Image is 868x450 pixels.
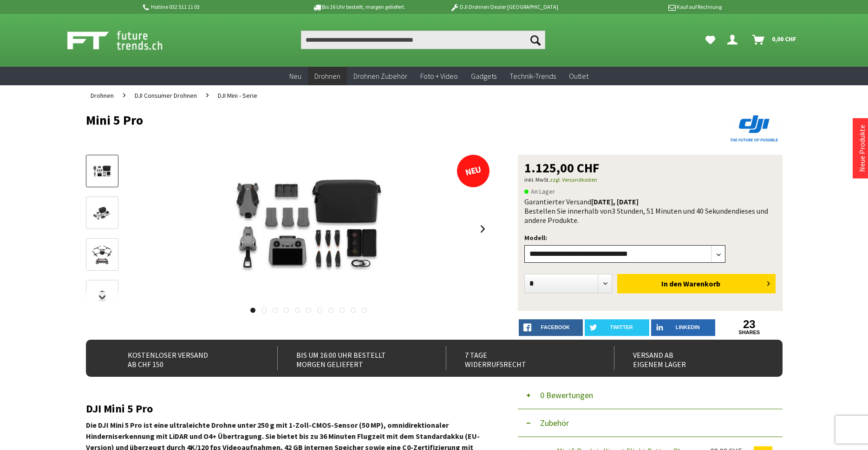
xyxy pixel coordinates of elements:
button: Zubehör [518,409,783,437]
span: Neu [289,71,301,81]
a: Outlet [562,67,595,86]
a: Dein Konto [724,31,745,49]
a: Warenkorb [749,31,801,49]
span: Drohnen [314,71,340,81]
h2: DJI Mini 5 Pro [86,403,490,415]
p: Bis 16 Uhr bestellt, morgen geliefert. [287,1,431,13]
a: Foto + Video [414,67,464,86]
span: LinkedIn [676,324,700,330]
a: Technik-Trends [503,67,562,86]
span: An Lager [524,186,555,197]
h1: Mini 5 Pro [86,113,643,127]
img: DJI [727,113,783,144]
span: 0,00 CHF [772,32,796,46]
span: In den [661,279,682,288]
p: inkl. MwSt. [524,174,776,185]
span: 1.125,00 CHF [524,161,600,174]
div: 7 Tage Widerrufsrecht [446,347,594,370]
div: Kostenloser Versand ab CHF 150 [109,347,257,370]
p: DJI Drohnen Dealer [GEOGRAPHIC_DATA] [431,1,576,13]
a: DJI Consumer Drohnen [130,85,202,106]
a: LinkedIn [651,319,716,336]
span: Drohnen [91,91,114,100]
span: DJI Consumer Drohnen [135,91,197,100]
p: Modell: [524,232,776,243]
span: Gadgets [471,71,496,81]
span: DJI Mini - Serie [218,91,257,100]
a: Neue Produkte [857,125,867,172]
span: Foto + Video [420,71,458,81]
p: Kauf auf Rechnung [577,1,722,13]
a: facebook [519,319,583,336]
a: twitter [585,319,649,336]
button: 0 Bewertungen [518,381,783,409]
img: Vorschau: Mini 5 Pro [89,163,116,181]
a: Meine Favoriten [701,31,720,49]
a: Gadgets [464,67,503,86]
div: Versand ab eigenem Lager [614,347,762,370]
button: In den Warenkorb [617,274,776,293]
span: 3 Stunden, 51 Minuten und 40 Sekunden [612,206,736,215]
span: Drohnen Zubehör [353,71,407,81]
a: DJI Mini - Serie [213,85,262,106]
input: Produkt, Marke, Kategorie, EAN, Artikelnummer… [301,31,545,49]
span: facebook [541,324,570,330]
span: twitter [610,324,633,330]
span: Warenkorb [683,279,720,288]
b: [DATE], [DATE] [591,197,639,206]
a: Neu [283,67,308,86]
div: Bis um 16:00 Uhr bestellt Morgen geliefert [277,347,425,370]
button: Suchen [526,31,545,49]
a: Drohnen [86,85,118,106]
div: Garantierter Versand Bestellen Sie innerhalb von dieses und andere Produkte. [524,197,776,225]
a: Drohnen Zubehör [347,67,414,86]
span: Technik-Trends [509,71,556,81]
a: shares [717,330,782,336]
p: Hotline 032 511 11 03 [142,1,287,13]
a: 23 [717,319,782,330]
img: Shop Futuretrends - zur Startseite wechseln [67,29,183,52]
a: Drohnen [308,67,347,86]
a: zzgl. Versandkosten [550,176,597,183]
span: Outlet [569,71,588,81]
img: Mini 5 Pro [197,155,420,303]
